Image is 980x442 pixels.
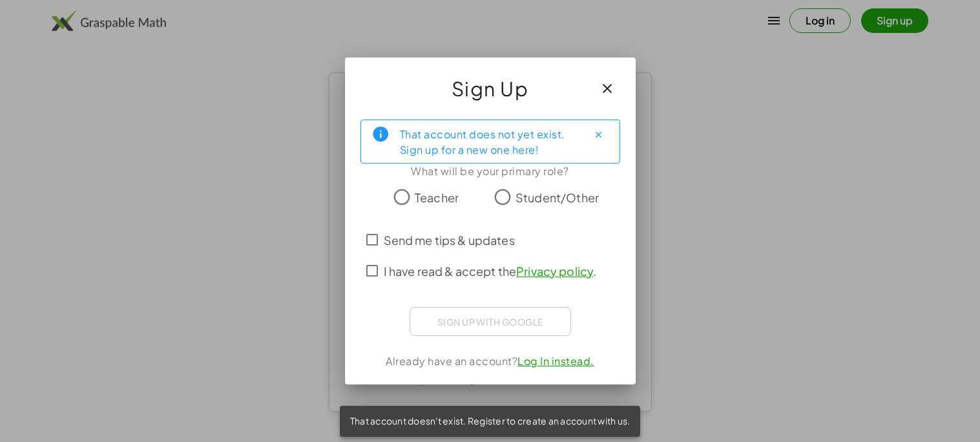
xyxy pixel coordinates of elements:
[360,353,620,369] div: Already have an account?
[384,231,515,249] span: Send me tips & updates
[516,189,599,206] span: Student/Other
[415,189,459,206] span: Teacher
[400,125,578,158] div: That account does not yet exist. Sign up for a new one here!
[516,264,593,279] a: Privacy policy
[384,262,597,280] span: I have read & accept the .
[517,354,594,368] a: Log In instead.
[360,163,620,179] div: What will be your primary role?
[340,406,641,437] div: That account doesn't exist. Register to create an account with us.
[589,124,609,145] button: Close
[452,73,529,104] span: Sign Up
